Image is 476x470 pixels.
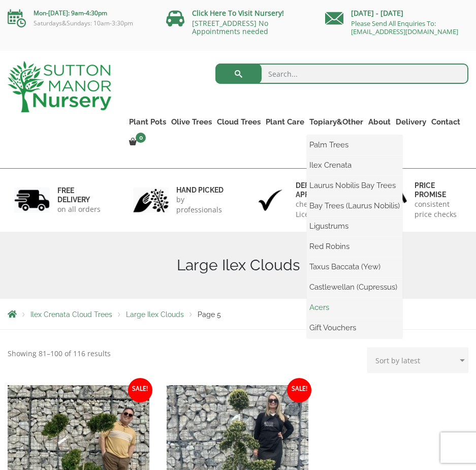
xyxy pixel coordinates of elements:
p: Mon-[DATE]: 9am-4:30pm [8,7,151,19]
p: [DATE] - [DATE] [325,7,468,19]
img: 1.jpg [14,187,50,213]
a: Acers [307,300,402,315]
a: Taxus Baccata (Yew) [307,259,402,274]
a: Plant Care [263,115,307,129]
a: Large Ilex Clouds [126,310,184,319]
a: Cloud Trees [214,115,263,129]
nav: Breadcrumbs [8,310,468,318]
span: Page 5 [198,310,221,319]
a: Castlewellan (Cupressus) [307,279,402,295]
a: Click Here To Visit Nursery! [192,8,284,18]
a: 0 [126,135,149,149]
a: About [366,115,393,129]
a: Delivery [393,115,429,129]
a: Red Robins [307,239,402,254]
h6: Defra approved [296,181,343,199]
a: Ligustrums [307,218,402,234]
a: Topiary&Other [307,115,366,129]
p: Saturdays&Sundays: 10am-3:30pm [8,19,151,27]
h6: hand picked [176,185,224,195]
a: Olive Trees [169,115,214,129]
img: 3.jpg [252,187,288,213]
a: Gift Vouchers [307,320,402,335]
p: consistent price checks [415,199,462,220]
h6: Price promise [415,181,462,199]
span: Sale! [128,378,152,402]
p: on all orders [57,204,105,214]
a: Plant Pots [126,115,169,129]
img: logo [8,61,111,112]
h6: FREE DELIVERY [57,186,105,204]
select: Shop order [367,348,468,373]
a: Laurus Nobilis Bay Trees [307,178,402,193]
a: Ilex Crenata [307,158,402,173]
p: by professionals [176,195,224,215]
p: checked & Licensed [296,199,343,220]
a: Contact [429,115,463,129]
p: Showing 81–100 of 116 results [8,348,111,360]
input: Search... [215,64,468,84]
a: [STREET_ADDRESS] No Appointments needed [192,18,268,36]
span: 0 [136,133,146,143]
a: Bay Trees (Laurus Nobilis) [307,198,402,213]
img: 2.jpg [133,187,169,213]
a: Ilex Crenata Cloud Trees [30,310,112,319]
span: Sale! [287,378,311,402]
a: Palm Trees [307,137,402,152]
a: Please Send All Enquiries To: [EMAIL_ADDRESS][DOMAIN_NAME] [351,19,458,36]
h1: Large Ilex Clouds [8,256,468,274]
